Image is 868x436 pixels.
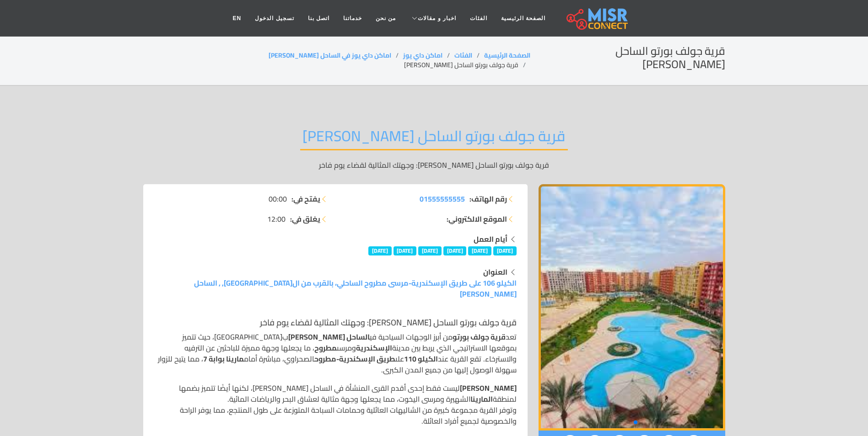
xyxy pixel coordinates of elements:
a: الصفحة الرئيسية [484,49,530,61]
a: خدماتنا [336,10,369,27]
p: ليست فقط إحدى أقدم القرى المنشأة في الساحل [PERSON_NAME]، لكنها أيضًا تتميز بضمها لمنطقة الشهيرة ... [154,383,517,426]
p: تعد من أبرز الوجهات السياحية في ب[GEOGRAPHIC_DATA]، حيث تتميز بموقعها الاستراتيجي الذي يربط بين م... [154,331,517,375]
strong: المارينا [470,392,493,406]
span: 01555555555 [420,192,465,206]
span: اخبار و مقالات [418,14,456,22]
a: الصفحة الرئيسية [494,10,552,27]
span: Go to slide 2 [626,420,630,424]
strong: يفتح في: [291,193,320,204]
a: الفئات [463,10,494,27]
span: [DATE] [468,246,491,255]
strong: يغلق في: [290,213,320,224]
span: [DATE] [493,246,517,255]
strong: رقم الهاتف: [469,193,507,204]
a: الفئات [454,49,472,61]
a: اماكن داي يوز في الساحل [PERSON_NAME] [269,49,391,61]
a: اماكن داي يوز [403,49,442,61]
li: قرية جولف بورتو الساحل [PERSON_NAME] [404,60,530,70]
a: من نحن [369,10,403,27]
strong: مطروح [314,341,337,355]
img: main.misr_connect [566,7,628,30]
a: EN [226,10,248,27]
strong: الموقع الالكتروني: [447,213,507,224]
span: [DATE] [394,246,417,255]
div: 1 / 2 [539,184,725,431]
span: [DATE] [443,246,467,255]
a: تسجيل الدخول [248,10,301,27]
span: [DATE] [418,246,442,255]
span: Go to slide 1 [634,420,637,424]
a: اتصل بنا [301,10,336,27]
strong: مارينا بوابة 7 [203,352,244,366]
strong: العنوان [483,265,507,279]
h2: قرية جولف بورتو الساحل [PERSON_NAME] [300,127,568,150]
a: اخبار و مقالات [403,10,463,27]
strong: [PERSON_NAME] [460,381,517,395]
strong: قرية جولف بورتو [453,330,506,344]
strong: الكيلو 110 [404,352,438,366]
strong: الساحل [PERSON_NAME] [288,330,370,344]
a: 01555555555 [420,193,465,204]
img: قرية جولف بورتو الساحل الشمالي [539,184,725,431]
p: قرية جولف بورتو الساحل [PERSON_NAME]: وجهتك المثالية لقضاء يوم فاخر [143,160,725,170]
a: الكيلو 106 على طريق الإسكندرية-مرسى مطروح الساحلي، بالقرب من ال[GEOGRAPHIC_DATA], , الساحل [PERSO... [194,276,517,301]
span: 00:00 [269,193,287,204]
h1: قرية جولف بورتو الساحل [PERSON_NAME]: وجهتك المثالية لقضاء يوم فاخر [154,318,517,328]
strong: طريق الإسكندرية-مطروح [314,352,395,366]
span: 12:00 [267,213,286,224]
span: [DATE] [368,246,392,255]
strong: أيام العمل [474,232,507,246]
h2: قرية جولف بورتو الساحل [PERSON_NAME] [530,45,725,71]
strong: الإسكندرية [356,341,392,355]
